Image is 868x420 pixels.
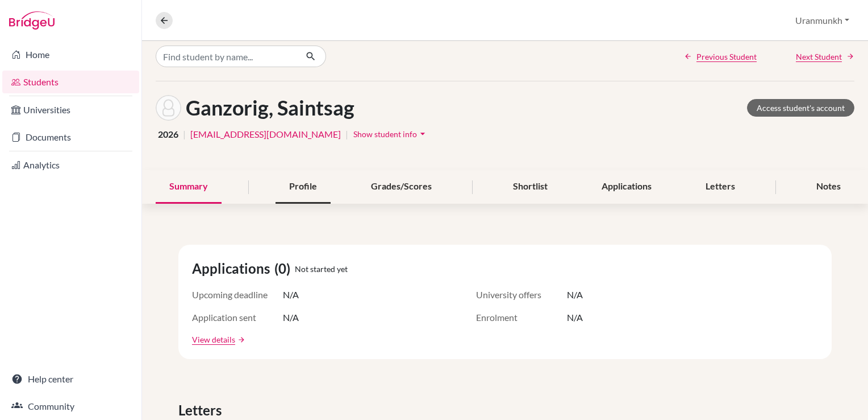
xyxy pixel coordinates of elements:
[417,128,428,139] i: arrow_drop_down
[192,258,274,279] span: Applications
[156,46,297,67] input: Find student by name...
[696,51,757,63] span: Previous Student
[747,99,854,117] a: Access student's account
[692,170,749,204] div: Letters
[796,51,854,63] a: Next Student
[2,154,139,176] a: Analytics
[803,170,854,204] div: Notes
[476,311,567,324] span: Enrolment
[274,258,295,279] span: (0)
[499,170,561,204] div: Shortlist
[2,126,139,149] a: Documents
[186,96,354,120] h1: Ganzorig, Saintsag
[588,170,665,204] div: Applications
[9,11,55,30] img: Bridge-U
[235,336,245,344] a: arrow_forward
[276,170,331,204] div: Profile
[2,71,139,93] a: Students
[190,127,341,141] a: [EMAIL_ADDRESS][DOMAIN_NAME]
[567,311,583,324] span: N/A
[2,395,139,418] a: Community
[345,127,348,141] span: |
[2,98,139,121] a: Universities
[567,288,583,302] span: N/A
[156,95,181,121] img: Saintsag Ganzorig's avatar
[684,51,757,63] a: Previous Student
[295,263,348,275] span: Not started yet
[283,288,299,302] span: N/A
[476,288,567,302] span: University offers
[357,170,445,204] div: Grades/Scores
[192,333,235,345] a: View details
[183,127,186,141] span: |
[192,311,283,324] span: Application sent
[790,10,854,31] button: Uranmunkh
[353,129,417,139] span: Show student info
[353,125,429,143] button: Show student infoarrow_drop_down
[192,288,283,302] span: Upcoming deadline
[2,43,139,66] a: Home
[796,51,842,63] span: Next Student
[283,311,299,324] span: N/A
[158,127,178,141] span: 2026
[156,170,222,204] div: Summary
[2,368,139,390] a: Help center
